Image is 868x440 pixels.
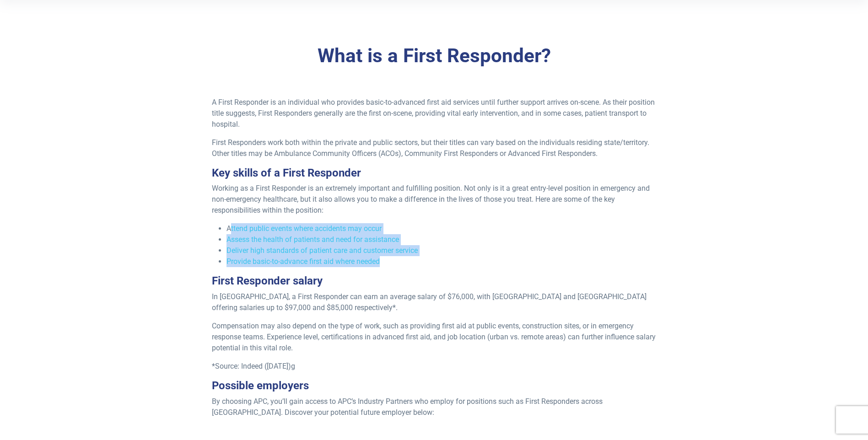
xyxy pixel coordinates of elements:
h2: What is a First Responder? [167,44,702,68]
p: Compensation may also depend on the type of work, such as providing first aid at public events, c... [212,321,656,354]
p: Working as a First Responder is an extremely important and fulfilling position. Not only is it a ... [212,183,656,216]
p: A First Responder is an individual who provides basic-to-advanced first aid services until furthe... [212,97,656,130]
li: Provide basic-to-advance first aid where needed [226,256,656,267]
p: First Responders work both within the private and public sectors, but their titles can vary based... [212,137,656,159]
h3: First Responder salary [212,274,656,288]
li: Attend public events where accidents may occur [226,223,656,234]
p: *Source: Indeed ([DATE])g [212,361,656,372]
li: Assess the health of patients and need for assistance [226,234,656,245]
p: By choosing APC, you’ll gain access to APC’s Industry Partners who employ for positions such as F... [212,396,656,418]
li: Deliver high standards of patient care and customer service [226,245,656,256]
h3: Key skills of a First Responder [212,166,656,180]
p: In [GEOGRAPHIC_DATA], a First Responder can earn an average salary of $76,000, with [GEOGRAPHIC_D... [212,291,656,313]
h3: Possible employers [212,379,656,392]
